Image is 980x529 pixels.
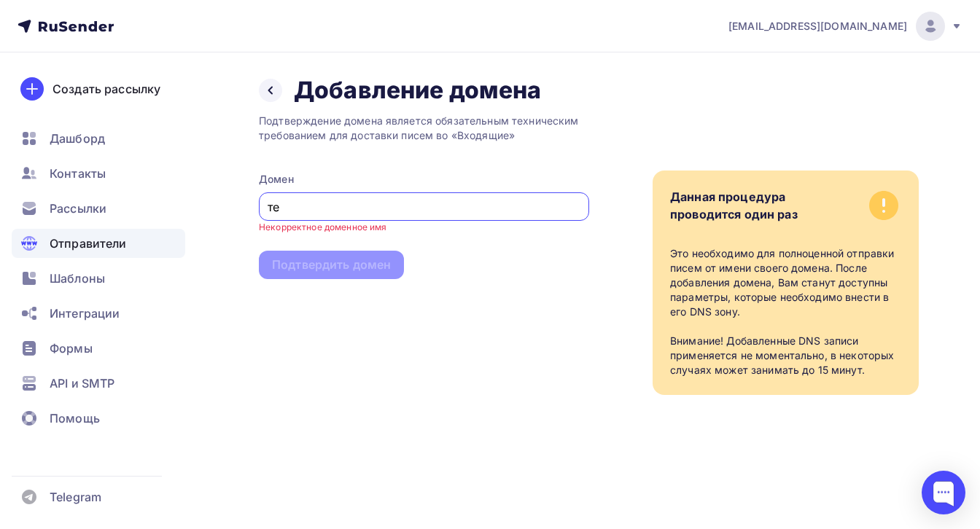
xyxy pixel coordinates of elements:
span: Помощь [50,410,100,427]
span: Отправители [50,235,127,252]
span: API и SMTP [50,375,114,392]
h2: Добавление домена [294,76,541,105]
span: Дашборд [50,130,105,147]
div: Подтверждение домена является обязательным техническим требованием для доставки писем во «Входящие» [259,114,589,143]
a: Шаблоны [12,264,185,293]
input: Укажите домен [268,198,581,216]
span: Рассылки [50,200,106,217]
small: Некорректное доменное имя [259,221,387,233]
span: Интеграции [50,305,120,322]
span: Контакты [50,165,106,182]
a: Контакты [12,159,185,188]
a: Дашборд [12,124,185,153]
span: Шаблоны [50,270,105,287]
a: Формы [12,334,185,363]
div: Данная процедура проводится один раз [670,188,798,223]
div: Это необходимо для полноценной отправки писем от имени своего домена. После добавления домена, Ва... [670,246,901,377]
span: Формы [50,340,93,357]
div: Создать рассылку [52,80,160,98]
span: [EMAIL_ADDRESS][DOMAIN_NAME] [728,19,907,34]
a: [EMAIL_ADDRESS][DOMAIN_NAME] [728,12,962,41]
a: Рассылки [12,194,185,223]
span: Telegram [50,488,101,506]
a: Отправители [12,229,185,258]
div: Домен [259,172,589,187]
